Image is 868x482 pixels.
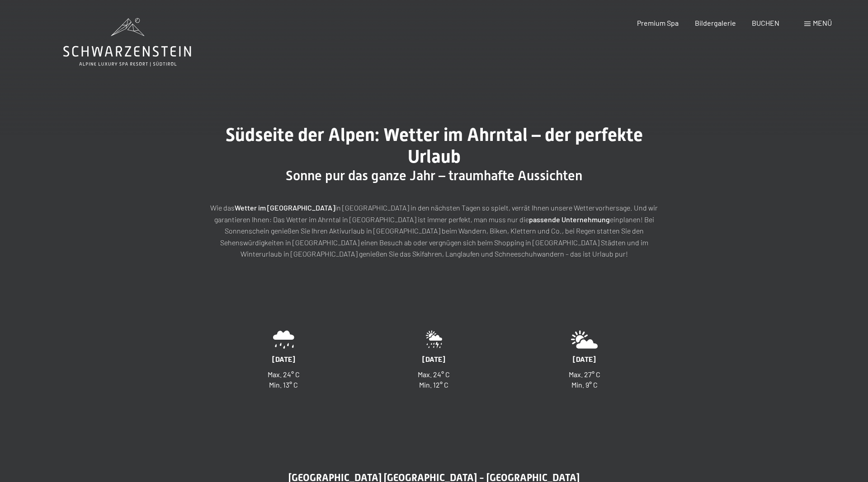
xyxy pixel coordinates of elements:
p: Wie das in [GEOGRAPHIC_DATA] in den nächsten Tagen so spielt, verrät Ihnen unsere Wettervorhersag... [208,202,660,260]
span: Max. 24° C [418,370,450,379]
a: BUCHEN [752,19,779,27]
span: [DATE] [573,355,596,363]
span: Max. 27° C [569,370,600,379]
span: Min. 12° C [419,380,448,389]
strong: Wetter im [GEOGRAPHIC_DATA] [235,203,335,212]
span: Max. 24° C [268,370,300,379]
span: Menü [813,19,832,27]
span: Sonne pur das ganze Jahr – traumhafte Aussichten [286,168,582,183]
strong: passende Unternehmung [529,215,610,224]
span: Südseite der Alpen: Wetter im Ahrntal – der perfekte Urlaub [226,124,643,167]
a: Premium Spa [637,19,679,27]
span: [DATE] [272,355,295,363]
a: Bildergalerie [695,19,736,27]
span: Min. 9° C [571,380,598,389]
span: [DATE] [422,355,445,363]
span: Min. 13° C [269,380,298,389]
